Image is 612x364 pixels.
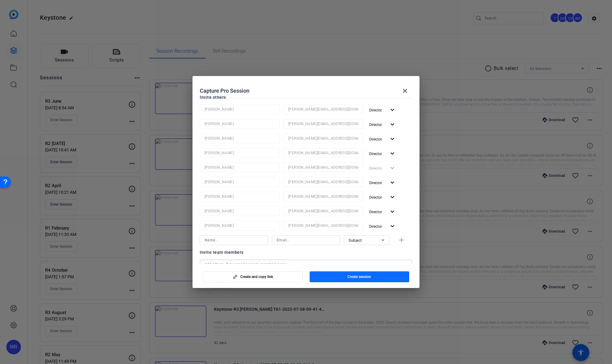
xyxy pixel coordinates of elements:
mat-icon: expand_more [389,208,396,216]
input: Name... [205,135,275,142]
mat-icon: expand_more [389,135,396,143]
span: Director [369,195,382,200]
button: Director [367,148,399,159]
span: Director [369,137,382,141]
button: Director [367,119,399,130]
input: Email... [288,164,358,171]
mat-icon: expand_more [389,179,396,187]
button: Director [367,134,399,144]
input: Email... [288,135,358,142]
input: Name... [205,149,275,157]
span: Director [369,181,382,185]
input: Email... [288,149,358,157]
span: Director [369,108,382,112]
input: Email... [288,178,358,186]
span: Create session [347,274,371,279]
mat-icon: expand_more [389,223,396,230]
input: Name... [205,207,275,215]
input: Add others: Type email or team members name [205,261,407,268]
input: Email... [288,106,358,113]
input: Email... [288,222,358,229]
mat-icon: expand_more [389,121,396,128]
button: Create and copy link [203,271,303,282]
mat-icon: close [401,87,409,94]
button: Director [367,177,399,188]
input: Name... [205,193,275,200]
input: Name... [205,164,275,171]
input: Email... [288,207,358,215]
mat-icon: expand_more [389,194,396,201]
span: Create and copy link [240,274,273,279]
input: Name... [205,178,275,186]
mat-icon: expand_more [389,150,396,157]
span: Director [369,123,382,127]
span: Subject [349,238,362,243]
span: Director [369,152,382,156]
span: Director [369,224,382,229]
div: Invite team members [200,249,412,256]
button: Director [367,104,399,115]
button: Create session [310,271,410,282]
div: Capture Pro Session [200,84,412,98]
button: Director [367,221,399,232]
input: Email... [277,237,335,244]
mat-icon: expand_more [389,106,396,114]
input: Email... [288,193,358,200]
input: Email... [288,120,358,127]
button: Director [367,192,399,203]
input: Name... [205,120,275,127]
div: Invite others [200,94,412,101]
span: Director [369,210,382,214]
input: Name... [205,222,275,229]
button: Director [367,206,399,217]
input: Name... [205,106,275,113]
input: Name... [205,237,263,244]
